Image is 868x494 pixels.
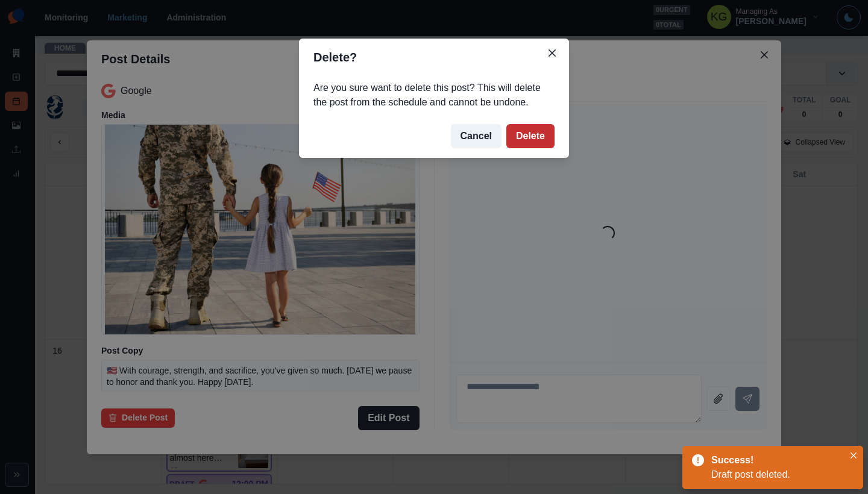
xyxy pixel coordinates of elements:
[846,448,861,463] button: Close
[506,124,555,148] button: Delete
[711,467,844,482] div: Draft post deleted.
[451,124,502,148] button: Cancel
[299,76,569,114] div: Are you sure want to delete this post? This will delete the post from the schedule and cannot be ...
[542,43,562,63] button: Close
[299,39,569,76] header: Delete?
[711,453,839,467] div: Success!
